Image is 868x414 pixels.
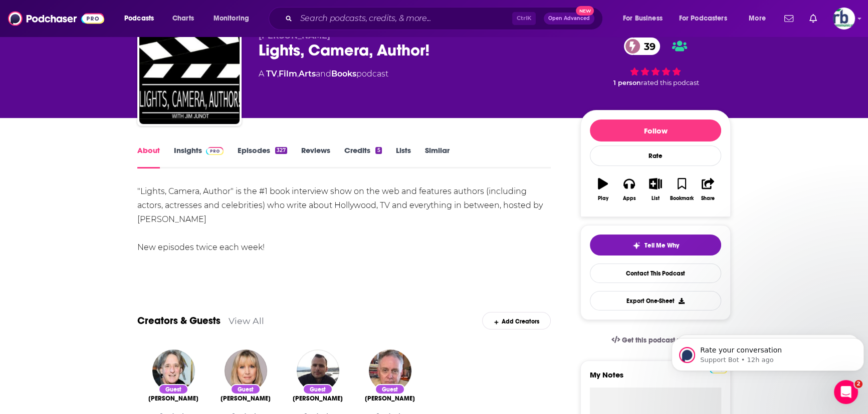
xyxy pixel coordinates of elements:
a: About [137,145,160,168]
button: Bookmark [669,171,695,207]
div: 327 [275,147,287,154]
span: Ctrl K [512,12,536,25]
span: 1 person [613,79,641,86]
label: My Notes [590,370,721,387]
div: Guest [158,384,188,394]
button: open menu [117,10,167,26]
input: Search podcasts, credits, & more... [296,10,512,26]
div: Add Creators [482,312,551,329]
div: Guest [375,384,405,394]
div: Bookmark [670,195,694,201]
div: Play [598,195,608,201]
span: 39 [634,37,661,55]
span: More [749,11,766,25]
span: 2 [854,380,862,388]
button: open menu [206,10,262,26]
img: Joe Pompeo [297,349,339,392]
div: List [652,195,660,201]
a: Show notifications dropdown [805,10,821,27]
button: open menu [742,10,778,26]
span: [PERSON_NAME] [148,394,198,402]
span: For Podcasters [679,11,727,25]
button: open menu [616,10,675,26]
a: Show notifications dropdown [780,10,797,27]
span: Tell Me Why [644,241,679,249]
span: Podcasts [124,11,154,25]
span: [PERSON_NAME] [221,394,271,402]
a: InsightsPodchaser Pro [174,145,224,168]
div: Rate [590,145,721,166]
a: Eddie Muller [365,394,415,402]
span: [PERSON_NAME] [365,394,415,402]
a: Joe Pompeo [293,394,343,402]
a: Nicole Weisensee Egan [221,394,271,402]
a: Film [279,69,297,78]
a: Credits5 [344,145,381,168]
a: View All [229,315,264,326]
a: 39 [624,37,661,55]
a: Ira Rosen [148,394,198,402]
button: open menu [673,10,742,26]
span: and [316,69,331,78]
a: Contact This Podcast [590,263,721,283]
a: Charts [166,10,200,26]
a: Arts [299,69,316,78]
div: Guest [231,384,261,394]
span: Get this podcast via API [622,336,700,344]
button: List [642,171,669,207]
a: TV [266,69,277,78]
button: Follow [590,119,721,141]
div: Share [701,195,715,201]
button: Show profile menu [833,7,855,29]
a: Episodes327 [238,145,287,168]
span: [PERSON_NAME] [293,394,343,402]
button: tell me why sparkleTell Me Why [590,234,721,255]
span: rated this podcast [641,79,699,86]
button: Apps [616,171,642,207]
img: Lights, Camera, Author! [139,24,240,124]
img: Podchaser - Follow, Share and Rate Podcasts [8,9,104,28]
button: Share [695,171,721,207]
img: Podchaser Pro [206,147,224,155]
img: Ira Rosen [152,349,195,392]
div: Guest [303,384,333,394]
button: Play [590,171,616,207]
div: A podcast [259,68,388,80]
span: Monitoring [213,11,249,25]
a: Similar [425,145,450,168]
a: Lists [396,145,411,168]
img: Nicole Weisensee Egan [225,349,267,392]
iframe: Intercom notifications message [668,317,868,387]
iframe: Intercom live chat [834,380,858,404]
a: Creators & Guests [137,314,221,327]
div: "Lights, Camera, Author" is the #1 book interview show on the web and features authors (including... [137,184,551,254]
img: tell me why sparkle [632,241,640,249]
button: Open AdvancedNew [544,12,594,24]
a: Books [331,69,356,78]
div: Apps [623,195,636,201]
div: Search podcasts, credits, & more... [278,7,612,30]
span: New [576,6,594,15]
div: 5 [375,147,381,154]
img: User Profile [833,7,855,29]
span: Charts [172,11,194,25]
span: Logged in as johannarb [833,7,855,29]
span: Open Advanced [548,16,590,21]
img: Eddie Muller [369,349,411,392]
button: Export One-Sheet [590,291,721,310]
span: , [277,69,279,78]
a: Reviews [301,145,330,168]
span: , [297,69,299,78]
span: For Business [623,11,663,25]
div: 39 1 personrated this podcast [580,31,731,93]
